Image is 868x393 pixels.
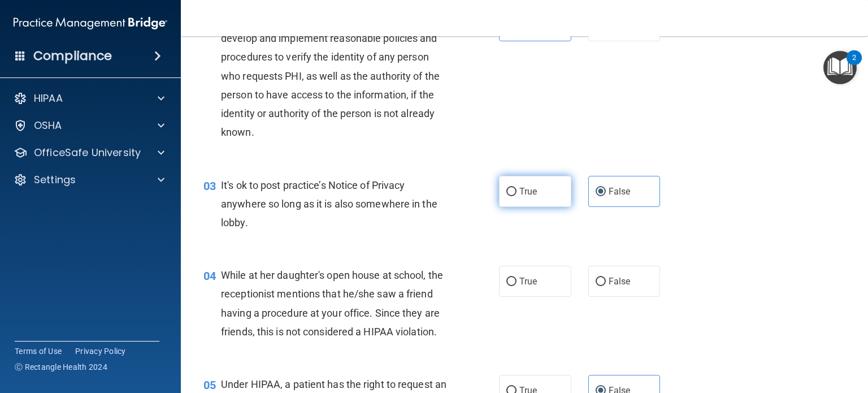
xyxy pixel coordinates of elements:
[823,51,857,84] button: Open Resource Center, 2 new notifications
[75,346,126,357] a: Privacy Policy
[14,173,164,187] a: Settings
[14,92,164,105] a: HIPAA
[14,119,164,132] a: OSHA
[33,48,112,64] h4: Compliance
[506,188,517,196] input: True
[15,361,107,373] span: Ⓒ Rectangle Health 2024
[34,146,141,159] p: OfficeSafe University
[609,186,631,197] span: False
[506,278,517,286] input: True
[852,58,856,72] div: 2
[221,269,443,338] span: While at her daughter's open house at school, the receptionist mentions that he/she saw a friend ...
[14,12,167,34] img: PMB logo
[519,186,537,197] span: True
[34,119,62,132] p: OSHA
[221,179,437,228] span: It's ok to post practice’s Notice of Privacy anywhere so long as it is also somewhere in the lobby.
[221,14,440,138] span: The Privacy Rule requires covered entities to develop and implement reasonable policies and proce...
[14,146,164,159] a: OfficeSafe University
[203,378,216,392] span: 05
[596,278,606,286] input: False
[203,179,216,193] span: 03
[609,276,631,287] span: False
[34,173,76,187] p: Settings
[34,92,63,105] p: HIPAA
[673,313,854,358] iframe: Drift Widget Chat Controller
[203,269,216,283] span: 04
[596,188,606,196] input: False
[15,346,62,357] a: Terms of Use
[519,276,537,287] span: True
